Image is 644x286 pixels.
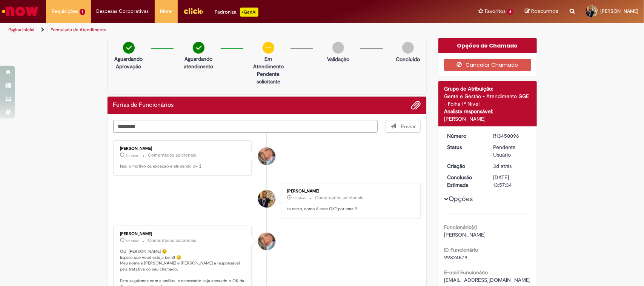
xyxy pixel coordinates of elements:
span: 3d atrás [493,163,512,169]
div: [PERSON_NAME] [120,232,246,236]
span: Favoritos [485,8,506,15]
div: Jacqueline Andrade Galani [258,233,275,250]
img: img-circle-grey.png [402,42,414,54]
img: circle-minus.png [263,42,274,54]
img: click_logo_yellow_360x200.png [183,5,204,17]
p: Isso o motivo da exceção e ele dando ok :) [120,163,246,169]
p: Validação [327,55,349,63]
time: 29/08/2025 16:33:35 [126,153,139,158]
b: ID Funcionário [444,246,478,253]
span: [PERSON_NAME] [444,231,486,238]
textarea: Digite sua mensagem aqui... [113,120,378,133]
time: 29/08/2025 16:28:21 [126,238,139,243]
small: Comentários adicionais [315,195,363,201]
time: 26/08/2025 17:53:05 [493,163,512,169]
p: +GenAi [240,8,258,17]
span: 6 [507,9,513,15]
dt: Status [441,143,488,151]
dt: Criação [441,162,488,170]
img: img-circle-grey.png [332,42,344,54]
span: 3m atrás [293,196,306,200]
dt: Conclusão Estimada [441,174,488,189]
div: Pendente Usuário [493,143,529,158]
button: Adicionar anexos [411,100,421,110]
div: [DATE] 13:57:34 [493,174,529,189]
span: [PERSON_NAME] [600,8,638,14]
small: Comentários adicionais [148,237,197,244]
span: More [160,8,172,15]
p: Aguardando atendimento [180,55,217,70]
a: Formulário de Atendimento [51,27,106,33]
div: Padroniza [215,8,258,17]
div: Jacqueline Andrade Galani [258,148,275,165]
div: [PERSON_NAME] [444,115,531,123]
span: [EMAIL_ADDRESS][DOMAIN_NAME] [444,277,530,283]
div: 26/08/2025 17:53:05 [493,162,529,170]
time: 29/08/2025 16:32:47 [293,196,306,200]
p: Em Atendimento [250,55,287,70]
img: ServiceNow [1,4,40,19]
div: R13450096 [493,132,529,140]
div: Opções do Chamado [438,38,537,53]
span: 3m atrás [126,153,139,158]
p: ta certo, como é esse OK? por email? [287,206,413,212]
small: Comentários adicionais [148,152,197,158]
h2: Férias de Funcionários Histórico de tíquete [113,102,174,109]
img: check-circle-green.png [123,42,135,54]
span: Rascunhos [531,8,558,15]
dt: Número [441,132,488,140]
b: Funcionário(s) [444,224,477,231]
p: Pendente solicitante [250,70,287,85]
div: Gente e Gestão - Atendimento GGE - Folha 1º Nível [444,92,531,108]
div: Joao Pedro Lopes De Barros [258,190,275,208]
span: 1 [80,9,85,15]
ul: Trilhas de página [6,23,424,37]
span: Requisições [52,8,78,15]
span: 99824579 [444,254,467,261]
div: [PERSON_NAME] [287,189,413,194]
b: E-mail Funcionário [444,269,488,276]
img: check-circle-green.png [193,42,204,54]
p: Concluído [396,55,420,63]
span: Despesas Corporativas [97,8,149,15]
button: Cancelar Chamado [444,59,531,71]
p: Aguardando Aprovação [111,55,147,70]
a: Página inicial [8,27,34,33]
a: Rascunhos [525,8,558,15]
div: Analista responsável: [444,108,531,115]
div: [PERSON_NAME] [120,146,246,151]
span: 8m atrás [126,238,139,243]
div: Grupo de Atribuição: [444,85,531,92]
